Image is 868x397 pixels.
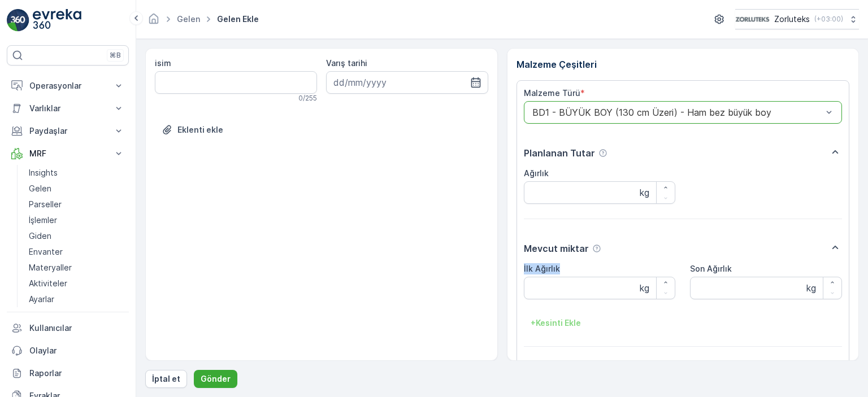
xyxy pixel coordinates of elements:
a: Gelen [177,14,200,24]
img: logo [7,9,29,32]
p: Gönder [201,373,231,385]
button: Operasyonlar [7,75,129,97]
a: Ayarlar [24,291,129,307]
p: Operasyonlar [29,80,106,91]
p: Ayarlar [29,294,54,305]
label: isim [155,58,171,68]
p: Zorluteks [774,14,810,25]
label: Son Ağırlık [690,264,732,273]
span: Gelen ekle [215,14,261,25]
p: kg [640,281,649,295]
button: Gönder [194,370,237,388]
p: Planlanan Tutar [524,146,595,160]
p: Gelen [29,183,51,194]
label: İlk Ağırlık [524,264,560,273]
p: Raporlar [29,368,124,379]
a: Parseller [24,197,129,212]
img: logo_light-DOdMpM7g.png [33,9,81,32]
div: Yardım Araç İkonu [598,149,607,158]
label: Ağırlık [524,168,549,178]
p: Parseller [29,199,62,210]
p: kg [640,186,649,199]
p: Malzeme Çeşitleri [517,58,850,71]
p: Kullanıcılar [29,322,124,334]
button: +Kesinti Ekle [524,314,588,332]
p: Varlıklar [29,103,106,114]
button: Paydaşlar [7,120,129,142]
p: Olaylar [29,345,124,356]
a: Aktiviteler [24,276,129,291]
p: Envanter [29,246,63,258]
p: + Kesinti Ekle [531,317,581,329]
p: ( +03:00 ) [814,15,843,24]
div: Yardım Araç İkonu [592,244,601,253]
a: Kullanıcılar [7,317,129,339]
a: Ana Sayfa [147,17,160,27]
p: Giden [29,230,51,242]
a: Raporlar [7,362,129,385]
button: İptal et [145,370,187,388]
p: İptal et [152,373,180,385]
p: Mevcut miktar [524,242,589,255]
button: Dosya Yükle [155,121,230,139]
a: İşlemler [24,212,129,228]
p: ⌘B [110,51,121,60]
a: Gelen [24,181,129,197]
p: kg [806,281,816,295]
p: Insights [29,167,58,178]
button: Zorluteks(+03:00) [735,9,859,29]
a: Olaylar [7,339,129,362]
p: Eklenti ekle [177,124,223,136]
p: Paydaşlar [29,125,106,137]
p: 0 / 255 [298,94,317,103]
a: Giden [24,228,129,244]
p: Materyaller [29,262,72,273]
p: Aktiviteler [29,278,67,289]
button: MRF [7,142,129,165]
a: Envanter [24,244,129,260]
p: MRF [29,148,106,159]
a: Insights [24,165,129,181]
input: dd/mm/yyyy [326,71,488,94]
a: Materyaller [24,260,129,276]
label: Malzeme Türü [524,88,580,98]
p: İşlemler [29,215,57,226]
label: Varış tarihi [326,58,367,68]
img: 6-1-9-3_wQBzyll.png [735,13,770,25]
button: Varlıklar [7,97,129,120]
